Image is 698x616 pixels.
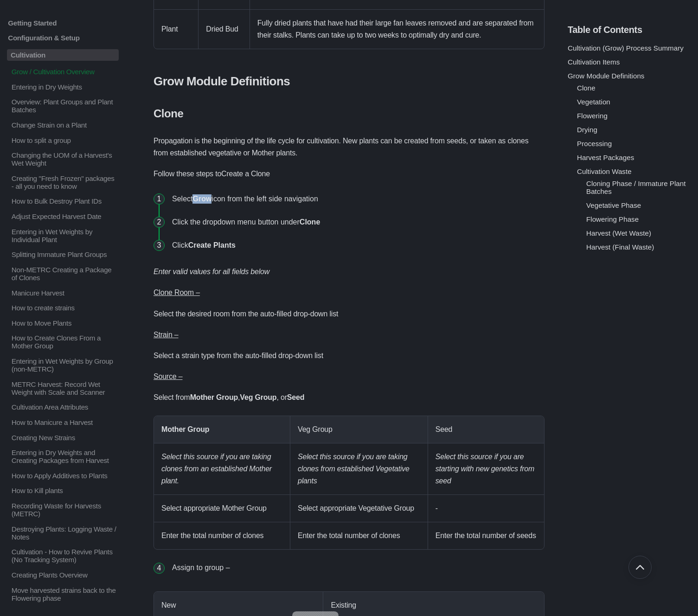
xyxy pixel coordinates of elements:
a: Getting Started [7,19,119,26]
p: Select appropriate Vegetative Group [298,502,420,514]
p: How to Move Plants [11,319,119,327]
p: Enter the total number of clones [298,530,420,542]
p: Manicure Harvest [11,289,119,296]
p: Plant [161,23,191,35]
h5: Table of Contents [568,25,691,35]
a: How to create strains [7,304,119,312]
a: How to Move Plants [7,319,119,327]
p: Non-METRC Creating a Package of Clones [11,266,119,282]
a: Entering in Wet Weights by Individual Plant [7,227,119,243]
a: Cultivation (Grow) Process Summary [568,44,684,52]
a: Cultivation [7,49,119,60]
strong: Mother Group [161,425,209,433]
u: Clone Room – [154,289,200,296]
a: Splitting Immature Plant Groups [7,250,119,258]
a: How to Kill plants [7,487,119,494]
a: How to Manicure a Harvest [7,418,119,426]
p: Cultivation - How to Revive Plants (No Tracking System) [11,548,119,564]
a: METRC Harvest: Record Wet Weight with Scale and Scanner [7,380,119,396]
a: How to Apply Additives to Plants [7,471,119,479]
a: Creating Plants Overview [7,571,119,579]
p: - [435,502,537,514]
p: Dried Bud [206,23,242,35]
a: Recording Waste for Harvests (METRC) [7,502,119,518]
p: Splitting Immature Plant Groups [11,250,119,258]
a: Cloning Phase / Immature Plant Batches [586,180,685,195]
a: Vegetation [577,98,610,106]
p: Entering in Wet Weights by Group (non-METRC) [11,357,119,373]
p: Cultivation Area Attributes [11,403,119,411]
a: Create a Clone [221,170,270,178]
li: Select icon from the left side navigation [168,187,544,211]
a: Harvest (Final Waste) [586,243,654,251]
strong: Veg Group [240,393,276,401]
a: Creating "Fresh Frozen" packages - all you need to know [7,174,119,190]
u: Source – [154,372,182,380]
a: Overview: Plant Groups and Plant Batches [7,98,119,114]
p: Change Strain on a Plant [11,121,119,129]
a: Entering in Dry Weights and Creating Packages from Harvest [7,449,119,464]
h4: Clone [154,107,544,120]
p: Seed [435,423,537,436]
strong: Mother Group [190,393,238,401]
button: Go back to top of document [628,556,652,579]
p: Select from , , or [154,391,544,404]
p: Propagation is the beginning of the life cycle for cultivation. New plants can be created from se... [154,135,544,159]
p: Entering in Wet Weights by Individual Plant [11,227,119,243]
a: Flowering Phase [586,215,639,223]
a: Cultivation Items [568,58,620,66]
p: METRC Harvest: Record Wet Weight with Scale and Scanner [11,380,119,396]
p: How to Apply Additives to Plants [11,471,119,479]
a: Grow Module Definitions [568,72,644,80]
p: Veg Group [298,423,420,436]
p: Recording Waste for Harvests (METRC) [11,502,119,518]
h3: Grow Module Definitions [154,74,544,89]
a: How to Bulk Destroy Plant IDs [7,197,119,205]
p: Adjust Expected Harvest Date [11,212,119,220]
a: Clone [577,84,596,92]
p: Move harvested strains back to the Flowering phase [11,586,119,602]
a: Harvest (Wet Waste) [586,229,651,237]
p: Existing [331,599,537,611]
p: New [161,599,315,611]
a: Drying [577,126,597,134]
a: Cultivation Waste [577,167,632,175]
u: Strain – [154,331,179,339]
p: Fully dried plants that have had their large fan leaves removed and are separated from their stal... [257,17,537,41]
a: Creating New Strains [7,433,119,441]
strong: Grow [192,195,211,203]
a: Change Strain on a Plant [7,121,119,129]
li: Click [168,234,544,257]
a: Configuration & Setup [7,34,119,42]
a: Cultivation - How to Revive Plants (No Tracking System) [7,548,119,564]
a: How to Create Clones From a Mother Group [7,334,119,350]
a: Cultivation Area Attributes [7,403,119,411]
li: Assign to group – [168,556,544,579]
p: Grow / Cultivation Overview [11,68,119,76]
p: Creating Plants Overview [11,571,119,579]
p: How to Bulk Destroy Plant IDs [11,197,119,205]
p: How to Kill plants [11,487,119,494]
section: Table of Contents [568,9,691,602]
a: Processing [577,140,612,148]
a: Vegetative Phase [586,201,641,209]
a: Adjust Expected Harvest Date [7,212,119,220]
p: Changing the UOM of a Harvest's Wet Weight [11,151,119,167]
p: Creating New Strains [11,433,119,441]
li: Click the dropdown menu button under [168,211,544,234]
em: Enter valid values for all fields below [154,268,269,276]
a: Non-METRC Creating a Package of Clones [7,266,119,282]
strong: Clone [300,218,320,226]
p: Enter the total number of clones [161,530,282,542]
p: Follow these steps to [154,168,544,180]
a: Flowering [577,112,608,120]
p: Entering in Dry Weights [11,83,119,90]
a: Harvest Packages [577,154,634,161]
p: Entering in Dry Weights and Creating Packages from Harvest [11,449,119,464]
p: How to split a group [11,136,119,144]
em: Select this source if you are starting with new genetics from seed [435,453,534,485]
p: How to Manicure a Harvest [11,418,119,426]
